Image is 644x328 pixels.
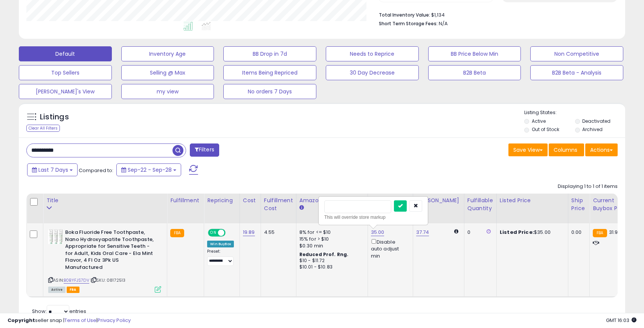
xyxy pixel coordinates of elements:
[532,126,559,133] label: Out of Stock
[243,197,258,204] div: Cost
[532,118,546,124] label: Active
[324,214,422,221] div: This will override store markup
[128,166,172,174] span: Sep-22 - Sep-28
[299,236,362,243] div: 15% for > $10
[79,167,113,174] span: Compared to:
[379,12,430,18] b: Total Inventory Value:
[48,229,161,292] div: ASIN:
[371,229,385,236] a: 35.00
[582,118,610,124] label: Deactivated
[609,229,621,236] span: 31.99
[65,229,157,273] b: Boka Fluoride Free Toothpaste, Nano Hydroxyapatite Toothpaste, Appropriate for Sensitive Teeth - ...
[223,46,316,61] button: BB Drop in 7d
[207,197,237,204] div: Repricing
[299,229,362,236] div: 8% for <= $10
[379,20,438,27] b: Short Term Storage Fees:
[121,65,214,80] button: Selling @ Max
[19,84,112,99] button: [PERSON_NAME]'s View
[439,20,448,27] span: N/A
[46,197,164,204] div: Title
[416,229,429,236] a: 37.74
[558,183,618,190] div: Displaying 1 to 1 of 1 items
[326,65,419,80] button: 30 Day Decrease
[19,46,112,61] button: Default
[428,46,521,61] button: BB Price Below Min
[8,317,131,324] div: seller snap | |
[170,229,184,237] small: FBA
[207,241,234,247] div: Win BuyBox
[98,317,131,324] a: Privacy Policy
[121,84,214,99] button: my view
[8,317,35,324] strong: Copyright
[530,65,623,80] button: B2B Beta - Analysis
[48,287,66,293] span: All listings currently available for purchase on Amazon
[264,229,290,236] div: 4.55
[224,230,237,236] span: OFF
[48,229,63,244] img: 41yuxwDx2ZL._SL40_.jpg
[27,163,78,176] button: Last 7 Days
[209,230,218,236] span: ON
[500,229,562,236] div: $35.00
[299,243,362,249] div: $0.30 min
[299,251,349,258] b: Reduced Prof. Rng.
[606,317,636,324] span: 2025-10-6 16:03 GMT
[549,143,584,156] button: Columns
[207,249,234,266] div: Preset:
[593,197,632,212] div: Current Buybox Price
[64,317,96,324] a: Terms of Use
[170,197,201,204] div: Fulfillment
[500,197,565,204] div: Listed Price
[190,143,219,157] button: Filters
[467,229,491,236] div: 0
[582,126,603,133] label: Archived
[121,46,214,61] button: Inventory Age
[32,308,86,315] span: Show: entries
[40,112,69,122] h5: Listings
[554,146,577,154] span: Columns
[26,125,60,132] div: Clear All Filters
[90,277,126,283] span: | SKU: 08172513
[38,166,68,174] span: Last 7 Days
[223,65,316,80] button: Items Being Repriced
[299,258,362,264] div: $10 - $11.72
[371,238,407,259] div: Disable auto adjust min
[299,204,304,211] small: Amazon Fees.
[299,264,362,270] div: $10.01 - $10.83
[223,84,316,99] button: No orders 7 Days
[571,229,584,236] div: 0.00
[508,143,548,156] button: Save View
[299,197,365,204] div: Amazon Fees
[67,287,79,293] span: FBA
[524,109,625,116] p: Listing States:
[116,163,181,176] button: Sep-22 - Sep-28
[416,197,461,204] div: [PERSON_NAME]
[326,46,419,61] button: Needs to Reprice
[379,10,612,19] li: $1,134
[264,197,293,212] div: Fulfillment Cost
[64,277,89,284] a: B0BYFJS7DV
[500,229,534,236] b: Listed Price:
[467,197,493,212] div: Fulfillable Quantity
[585,143,618,156] button: Actions
[243,229,255,236] a: 19.89
[19,65,112,80] button: Top Sellers
[593,229,607,237] small: FBA
[530,46,623,61] button: Non Competitive
[571,197,586,212] div: Ship Price
[428,65,521,80] button: B2B Beta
